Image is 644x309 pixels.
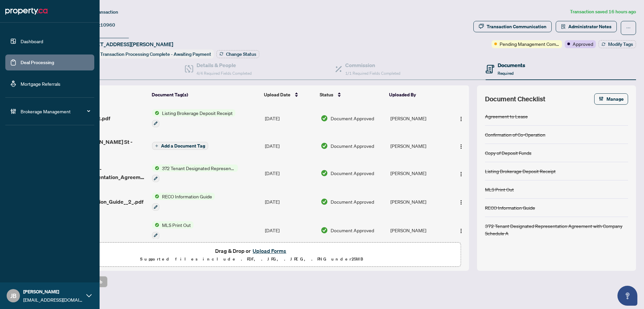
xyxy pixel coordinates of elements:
[152,193,159,200] img: Status Icon
[456,225,466,236] button: Logo
[152,193,215,211] button: Status IconRECO Information Guide
[321,115,328,122] img: Document Status
[152,164,238,182] button: Status Icon372 Tenant Designated Representation Agreement with Company Schedule A
[262,187,318,216] td: [DATE]
[149,85,262,104] th: Document Tag(s)
[388,216,449,245] td: [PERSON_NAME]
[561,24,566,29] span: solution
[62,165,147,181] span: _Toronto__300_-_Buyer_Representation_Agreement___Authority_for_Purchase_2__3_.pdf
[261,85,317,104] th: Upload Date
[215,247,288,255] span: Drag & Drop or
[226,52,256,56] span: Change Status
[262,159,318,188] td: [DATE]
[599,40,636,48] button: Modify Tags
[345,61,400,69] h4: Commission
[155,144,158,148] span: plus
[5,6,47,17] img: logo
[100,22,115,28] span: 10960
[152,142,208,150] button: Add a Document Tag
[458,144,464,149] img: Logo
[321,227,328,234] img: Document Status
[159,109,235,117] span: Listing Brokerage Deposit Receipt
[83,9,118,15] span: View Transaction
[500,40,559,48] span: Pending Management Commission Approval
[458,228,464,234] img: Logo
[485,222,628,237] div: 372 Tenant Designated Representation Agreement with Company Schedule A
[321,142,328,150] img: Document Status
[331,142,374,150] span: Document Approved
[626,26,631,30] span: ellipsis
[21,38,43,44] a: Dashboard
[82,50,214,58] div: Status:
[152,142,208,150] button: Add a Document Tag
[485,149,531,156] div: Copy of Deposit Funds
[21,59,54,65] a: Deal Processing
[331,115,374,122] span: Document Approved
[473,21,552,32] button: Transaction Communication
[388,187,449,216] td: [PERSON_NAME]
[159,164,238,172] span: 372 Tenant Designated Representation Agreement with Company Schedule A
[388,104,449,133] td: [PERSON_NAME]
[152,164,159,172] img: Status Icon
[458,171,464,177] img: Logo
[573,40,593,48] span: Approved
[262,104,318,133] td: [DATE]
[152,221,194,239] button: Status IconMLS Print Out
[458,116,464,122] img: Logo
[152,109,235,127] button: Status IconListing Brokerage Deposit Receipt
[608,42,633,47] span: Modify Tags
[456,168,466,178] button: Logo
[82,40,173,48] span: [STREET_ADDRESS][PERSON_NAME]
[386,85,448,104] th: Uploaded By
[197,71,252,76] span: 4/4 Required Fields Completed
[331,198,374,205] span: Document Approved
[556,21,617,32] button: Administrator Notes
[606,94,624,104] span: Manage
[21,81,60,87] a: Mortgage Referrals
[320,91,333,98] span: Status
[485,167,556,175] div: Listing Brokerage Deposit Receipt
[594,93,628,105] button: Manage
[216,50,259,58] button: Change Status
[197,61,252,69] h4: Details & People
[456,141,466,151] button: Logo
[23,288,83,295] span: [PERSON_NAME]
[485,204,535,211] div: RECO Information Guide
[570,8,636,16] article: Transaction saved 16 hours ago
[485,113,528,120] div: Agreement to Lease
[485,131,545,138] div: Confirmation of Co-Operation
[487,21,546,32] div: Transaction Communication
[345,71,400,76] span: 1/1 Required Fields Completed
[485,94,545,104] span: Document Checklist
[100,51,211,57] span: Transaction Processing Complete - Awaiting Payment
[159,221,194,229] span: MLS Print Out
[388,159,449,188] td: [PERSON_NAME]
[262,216,318,245] td: [DATE]
[159,193,215,200] span: RECO Information Guide
[10,291,17,300] span: JB
[388,133,449,159] td: [PERSON_NAME]
[456,196,466,207] button: Logo
[251,247,288,255] button: Upload Forms
[568,21,611,32] span: Administrator Notes
[161,144,205,148] span: Add a Document Tag
[498,71,514,76] span: Required
[62,138,147,154] span: 315 - 5 [PERSON_NAME] St - Invoice.pdf
[331,227,374,234] span: Document Approved
[152,109,159,117] img: Status Icon
[498,61,525,69] h4: Documents
[317,85,386,104] th: Status
[62,198,143,206] span: RECO_Information_Guide__2_.pdf
[47,255,457,263] p: Supported files include .PDF, .JPG, .JPEG, .PNG under 25 MB
[321,198,328,205] img: Document Status
[617,286,637,306] button: Open asap
[321,169,328,177] img: Document Status
[331,169,374,177] span: Document Approved
[152,221,159,229] img: Status Icon
[43,243,461,267] span: Drag & Drop orUpload FormsSupported files include .PDF, .JPG, .JPEG, .PNG under25MB
[23,296,83,303] span: [EMAIL_ADDRESS][DOMAIN_NAME]
[264,91,290,98] span: Upload Date
[485,186,514,193] div: MLS Print Out
[21,108,90,115] span: Brokerage Management
[458,200,464,205] img: Logo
